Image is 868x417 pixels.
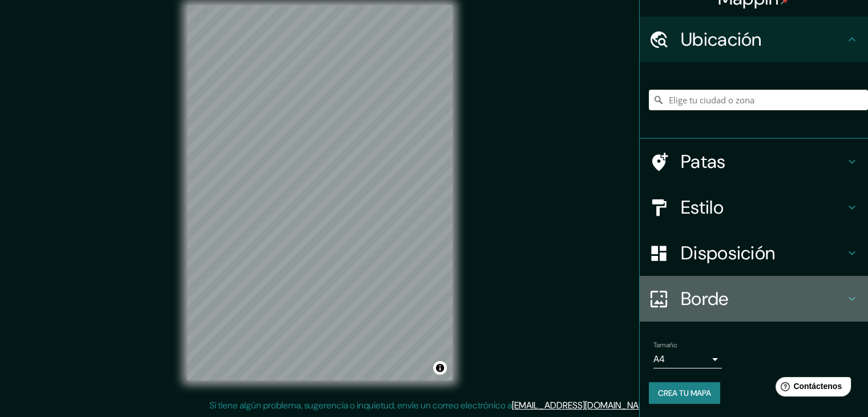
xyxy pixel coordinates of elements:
div: A4 [653,350,722,368]
div: Borde [640,276,868,322]
font: A4 [653,353,665,365]
div: Estilo [640,185,868,230]
font: Si tiene algún problema, sugerencia o inquietud, envíe un correo electrónico a [209,399,512,411]
font: Estilo [681,195,724,219]
a: [EMAIL_ADDRESS][DOMAIN_NAME] [512,399,653,411]
font: Borde [681,287,729,311]
div: Disposición [640,230,868,276]
input: Elige tu ciudad o zona [649,90,868,110]
font: Patas [681,150,726,174]
button: Crea tu mapa [649,382,720,404]
canvas: Mapa [187,5,453,380]
font: Ubicación [681,27,762,51]
font: Disposición [681,241,775,265]
button: Activar o desactivar atribución [433,361,447,375]
div: Patas [640,139,868,185]
iframe: Lanzador de widgets de ayuda [766,372,855,404]
div: Ubicación [640,17,868,62]
font: Tamaño [653,340,677,350]
font: Crea tu mapa [658,388,711,398]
